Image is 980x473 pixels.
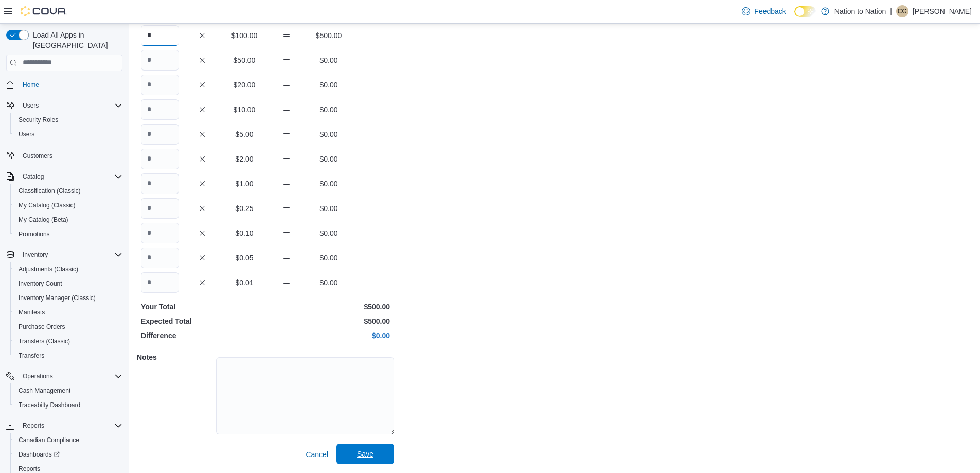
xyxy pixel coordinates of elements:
[19,308,45,317] span: Manifests
[141,272,179,293] input: Quantity
[225,129,263,139] p: $5.00
[14,185,85,197] a: Classification (Classic)
[890,5,892,17] p: |
[141,149,179,169] input: Quantity
[19,401,80,409] span: Traceabilty Dashboard
[19,337,70,345] span: Transfers (Classic)
[310,129,348,139] p: $0.00
[14,321,69,333] a: Purchase Orders
[14,448,64,461] a: Dashboards
[23,422,44,430] span: Reports
[23,101,39,110] span: Users
[141,198,179,219] input: Quantity
[268,316,390,326] p: $500.00
[19,370,57,382] button: Operations
[10,398,127,412] button: Traceabilty Dashboard
[19,216,68,224] span: My Catalog (Beta)
[14,263,82,275] a: Adjustments (Classic)
[14,214,73,226] a: My Catalog (Beta)
[10,334,127,348] button: Transfers (Classic)
[10,433,127,447] button: Canadian Compliance
[14,349,48,362] a: Transfers
[14,277,122,290] span: Inventory Count
[141,25,179,46] input: Quantity
[19,187,81,195] span: Classification (Classic)
[10,227,127,241] button: Promotions
[10,213,127,227] button: My Catalog (Beta)
[14,292,122,304] span: Inventory Manager (Classic)
[141,124,179,145] input: Quantity
[19,370,122,382] span: Operations
[19,465,40,473] span: Reports
[19,419,48,432] button: Reports
[14,448,122,461] span: Dashboards
[10,383,127,398] button: Cash Management
[19,249,122,261] span: Inventory
[14,335,122,347] span: Transfers (Classic)
[19,294,96,302] span: Inventory Manager (Classic)
[10,184,127,198] button: Classification (Classic)
[14,263,122,275] span: Adjustments (Classic)
[225,55,263,65] p: $50.00
[14,214,122,226] span: My Catalog (Beta)
[2,418,127,433] button: Reports
[141,173,179,194] input: Quantity
[225,80,263,90] p: $20.00
[301,444,332,465] button: Cancel
[19,450,60,459] span: Dashboards
[21,6,67,16] img: Cova
[225,277,263,288] p: $0.01
[19,387,70,395] span: Cash Management
[310,179,348,189] p: $0.00
[19,352,44,360] span: Transfers
[19,249,52,261] button: Inventory
[19,419,122,432] span: Reports
[225,228,263,238] p: $0.10
[19,436,79,444] span: Canadian Compliance
[14,228,54,240] a: Promotions
[19,130,34,138] span: Users
[2,98,127,113] button: Users
[10,113,127,127] button: Security Roles
[306,449,328,460] span: Cancel
[14,384,122,397] span: Cash Management
[10,127,127,142] button: Users
[19,78,122,91] span: Home
[896,5,908,17] div: Cam Gottfriedson
[14,292,100,304] a: Inventory Manager (Classic)
[23,152,52,160] span: Customers
[225,30,263,41] p: $100.00
[14,321,122,333] span: Purchase Orders
[141,50,179,71] input: Quantity
[19,265,78,273] span: Adjustments (Classic)
[19,150,57,162] a: Customers
[10,276,127,291] button: Inventory Count
[14,114,122,126] span: Security Roles
[310,55,348,65] p: $0.00
[738,1,790,22] a: Feedback
[834,5,886,17] p: Nation to Nation
[14,228,122,240] span: Promotions
[14,128,122,141] span: Users
[14,399,84,411] a: Traceabilty Dashboard
[310,80,348,90] p: $0.00
[23,251,48,259] span: Inventory
[19,201,76,209] span: My Catalog (Classic)
[141,330,263,341] p: Difference
[268,302,390,312] p: $500.00
[794,6,816,17] input: Dark Mode
[225,154,263,164] p: $2.00
[225,104,263,115] p: $10.00
[10,198,127,213] button: My Catalog (Classic)
[268,330,390,341] p: $0.00
[19,170,48,183] button: Catalog
[357,449,373,459] span: Save
[19,279,62,288] span: Inventory Count
[14,434,83,446] a: Canadian Compliance
[141,302,263,312] p: Your Total
[19,323,65,331] span: Purchase Orders
[225,179,263,189] p: $1.00
[225,253,263,263] p: $0.05
[2,169,127,184] button: Catalog
[2,148,127,163] button: Customers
